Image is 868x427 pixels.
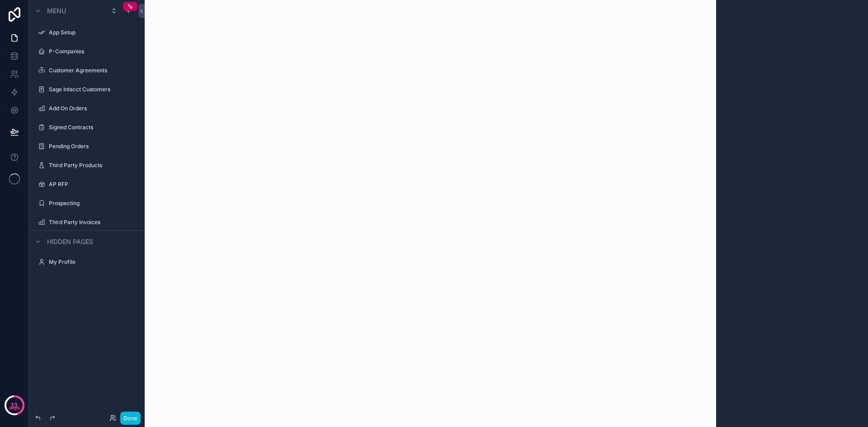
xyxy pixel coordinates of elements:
span: Menu [47,6,66,15]
button: Done [120,412,141,425]
label: Third Party Invoices [49,219,134,226]
label: Add On Orders [49,105,134,112]
label: Customer Agreements [49,67,134,74]
p: 13 [11,401,18,410]
label: Third Party Products [49,162,134,169]
span: Hidden pages [47,237,93,246]
label: Sage Intacct Customers [49,86,134,93]
label: Pending Orders [49,143,134,150]
label: P-Companies [49,48,134,55]
p: days [9,404,20,412]
label: Signed Contracts [49,124,134,131]
label: Prospecting [49,200,134,207]
label: App Setup [49,29,134,36]
label: AP RFP [49,181,134,188]
label: My Profile [49,258,134,266]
